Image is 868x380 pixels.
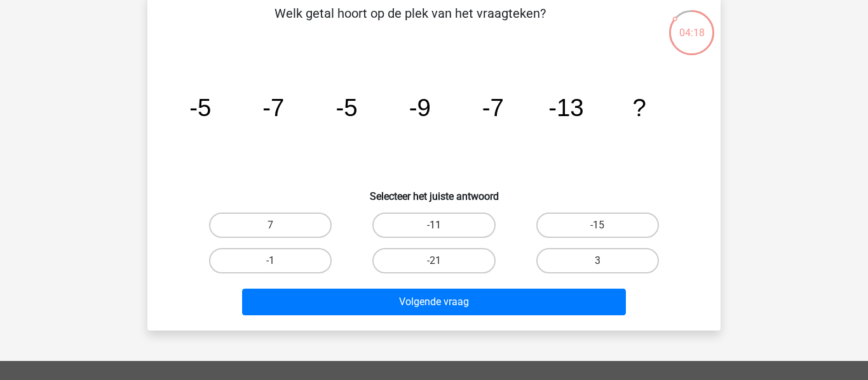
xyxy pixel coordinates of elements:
label: 7 [209,213,332,238]
tspan: -5 [336,94,357,121]
button: Volgende vraag [242,289,627,315]
tspan: -7 [262,94,284,121]
tspan: ? [632,94,646,121]
tspan: -7 [482,94,504,121]
label: -21 [372,248,495,273]
label: -15 [536,213,659,238]
tspan: -9 [409,94,431,121]
label: -11 [372,213,495,238]
label: 3 [536,248,659,273]
label: -1 [209,248,332,273]
tspan: -5 [189,94,211,121]
tspan: -13 [548,94,583,121]
h6: Selecteer het juiste antwoord [168,180,700,202]
p: Welk getal hoort op de plek van het vraagteken? [168,4,653,42]
div: 04:18 [668,9,715,41]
